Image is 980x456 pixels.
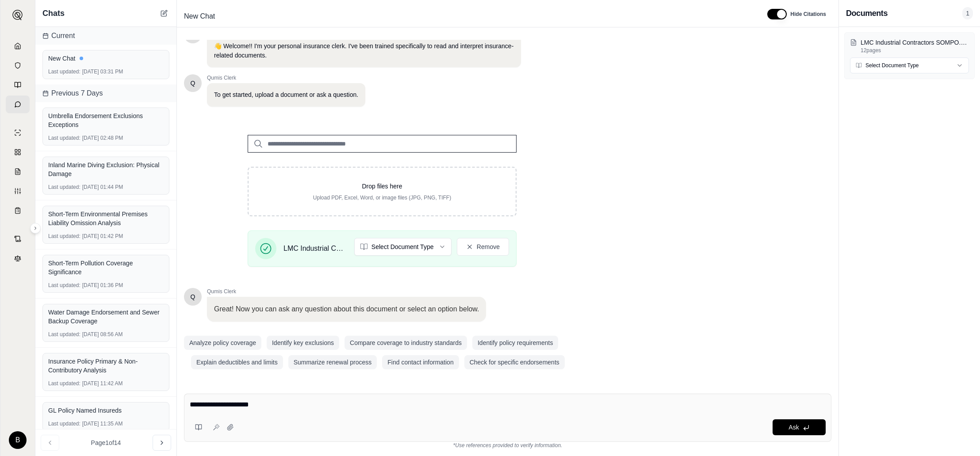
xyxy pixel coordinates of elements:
span: 1 [962,7,973,19]
button: Identify policy requirements [472,336,558,350]
span: Ask [789,424,799,431]
span: Last updated: [48,380,80,387]
button: Remove [457,238,509,256]
button: Analyze policy coverage [184,336,261,350]
div: Short-Term Pollution Coverage Significance [48,259,164,276]
span: Last updated: [48,420,80,427]
a: Documents Vault [6,57,30,74]
span: Chats [42,7,65,19]
span: Last updated: [48,331,80,338]
a: Policy Comparisons [6,143,30,161]
div: *Use references provided to verify information. [184,442,831,449]
span: Page 1 of 14 [91,438,121,447]
button: Identify key exclusions [267,336,339,350]
a: Contract Analysis [6,230,30,248]
span: Hide Citations [790,11,826,18]
button: Expand sidebar [9,6,27,24]
span: Hello [191,292,195,301]
p: Great! Now you can ask any question about this document or select an option below. [214,304,479,314]
span: Last updated: [48,184,80,191]
span: Last updated: [48,134,80,142]
div: Current [35,27,176,45]
div: [DATE] 02:48 PM [48,134,164,142]
div: [DATE] 03:31 PM [48,68,164,75]
span: Last updated: [48,282,80,289]
button: Ask [773,419,826,435]
p: Drop files here [263,182,501,191]
div: Water Damage Endorsement and Sewer Backup Coverage [48,308,164,326]
span: Qumis Clerk [207,74,365,81]
div: Edit Title [180,9,757,23]
p: Upload PDF, Excel, Word, or image files (JPG, PNG, TIFF) [263,194,501,201]
a: Home [6,37,30,55]
button: Expand sidebar [30,223,41,234]
div: Umbrella Endorsement Exclusions Exceptions [48,111,164,129]
span: LMC Industrial Contractors SOMPO.pdf [283,243,347,254]
p: LMC Industrial Contractors SOMPO.pdf [861,38,969,47]
img: Expand sidebar [12,10,23,20]
button: Check for specific endorsements [464,355,565,369]
a: Legal Search Engine [6,249,30,267]
div: Inland Marine Diving Exclusion: Physical Damage [48,161,164,178]
button: Summarize renewal process [288,355,377,369]
h3: Documents [846,7,888,19]
a: Chat [6,96,30,113]
div: Insurance Policy Primary & Non-Contributory Analysis [48,357,164,375]
button: Explain deductibles and limits [191,355,283,369]
button: Compare coverage to industry standards [345,336,467,350]
div: [DATE] 08:56 AM [48,331,164,338]
span: Last updated: [48,68,80,75]
span: Hello [191,79,195,88]
div: [DATE] 11:42 AM [48,380,164,387]
span: Qumis Clerk [207,288,486,295]
div: Previous 7 Days [35,84,176,102]
p: To get started, upload a document or ask a question. [214,90,358,100]
button: New Chat [159,8,169,19]
a: Single Policy [6,124,30,142]
div: Short-Term Environmental Premises Liability Omission Analysis [48,210,164,227]
div: GL Policy Named Insureds [48,406,164,415]
p: 12 pages [861,47,969,54]
a: Custom Report [6,182,30,200]
span: New Chat [180,9,218,23]
button: LMC Industrial Contractors SOMPO.pdf12pages [850,38,969,54]
p: 👋 Welcome!! I'm your personal insurance clerk. I've been trained specifically to read and interpr... [214,42,514,60]
div: [DATE] 01:42 PM [48,233,164,240]
div: [DATE] 11:35 AM [48,420,164,427]
span: Last updated: [48,233,80,240]
a: Coverage Table [6,202,30,219]
a: Claim Coverage [6,163,30,180]
div: [DATE] 01:36 PM [48,282,164,289]
button: Find contact information [382,355,459,369]
a: Prompt Library [6,76,30,94]
div: [DATE] 01:44 PM [48,184,164,191]
div: New Chat [48,54,164,63]
div: B [9,431,27,449]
